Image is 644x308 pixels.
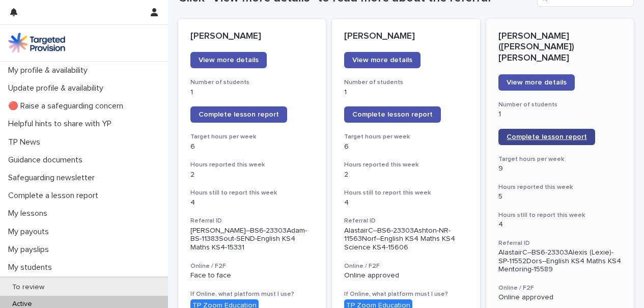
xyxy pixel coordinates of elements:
[344,217,467,225] h3: Referral ID
[498,284,622,292] h3: Online / F2F
[4,191,106,201] p: Complete a lesson report
[4,66,96,75] p: My profile & availability
[8,33,65,53] img: M5nRWzHhSzIhMunXDL62
[344,106,441,123] a: Complete lesson report
[4,83,111,93] p: Update profile & availability
[190,106,287,123] a: Complete lesson report
[190,271,314,280] p: Face to face
[190,199,314,207] p: 4
[344,31,467,42] p: [PERSON_NAME]
[344,52,421,68] a: View more details
[344,88,467,97] p: 1
[190,143,314,151] p: 6
[498,31,622,64] p: [PERSON_NAME] ([PERSON_NAME]) [PERSON_NAME]
[344,227,467,252] p: AlastairC--BS6-23303Ashton-NR-11563Norf--English KS4 Maths KS4 Science KS4-15606
[4,119,120,129] p: Helpful hints to share with YP
[190,52,267,68] a: View more details
[190,262,314,270] h3: Online / F2F
[344,161,467,169] h3: Hours reported this week
[498,183,622,191] h3: Hours reported this week
[344,133,467,141] h3: Target hours per week
[199,57,259,64] span: View more details
[498,155,622,163] h3: Target hours per week
[344,262,467,270] h3: Online / F2F
[190,171,314,179] p: 2
[190,78,314,87] h3: Number of students
[190,290,314,298] h3: If Online, what platform must I use?
[498,192,622,201] p: 5
[190,161,314,169] h3: Hours reported this week
[4,263,60,272] p: My students
[498,211,622,219] h3: Hours still to report this week
[190,31,314,42] p: [PERSON_NAME]
[352,57,412,64] span: View more details
[4,101,131,111] p: 🔴 Raise a safeguarding concern
[498,74,575,91] a: View more details
[344,78,467,87] h3: Number of students
[4,137,48,147] p: TP News
[4,209,55,218] p: My lessons
[344,199,467,207] p: 4
[190,189,314,197] h3: Hours still to report this week
[498,129,595,145] a: Complete lesson report
[190,227,314,252] p: [PERSON_NAME]--BS6-23303Adam-BS-11383Sout-SEND-English KS4 Maths KS4-15331
[344,171,467,179] p: 2
[190,217,314,225] h3: Referral ID
[4,155,91,165] p: Guidance documents
[4,173,103,183] p: Safeguarding newsletter
[498,220,622,229] p: 4
[344,290,467,298] h3: If Online, what platform must I use?
[352,111,433,118] span: Complete lesson report
[498,248,622,274] p: AlastairC--BS6-23303Alexis (Lexie)-SP-11552Dors--English KS4 Maths KS4 Mentoring-15589
[199,111,279,118] span: Complete lesson report
[498,101,622,109] h3: Number of students
[4,245,57,255] p: My payslips
[344,143,467,151] p: 6
[344,271,467,280] p: Online approved
[498,239,622,247] h3: Referral ID
[190,133,314,141] h3: Target hours per week
[507,133,587,141] span: Complete lesson report
[4,227,57,237] p: My payouts
[190,88,314,97] p: 1
[507,79,567,86] span: View more details
[498,110,622,119] p: 1
[344,189,467,197] h3: Hours still to report this week
[498,293,622,302] p: Online approved
[4,283,52,292] p: To review
[498,164,622,173] p: 9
